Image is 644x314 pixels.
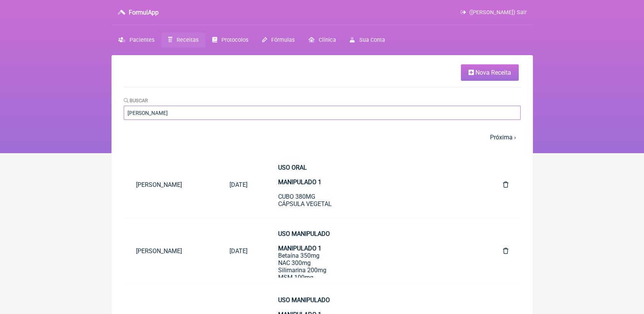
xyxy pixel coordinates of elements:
a: Próxima › [490,134,516,141]
nav: pager [124,129,521,146]
span: ([PERSON_NAME]) Sair [469,9,527,16]
span: Protocolos [221,37,248,43]
h3: FormulApp [129,9,159,16]
a: [DATE] [217,175,260,195]
a: ([PERSON_NAME]) Sair [460,9,526,16]
span: Sua Conta [359,37,385,43]
a: Protocolos [205,33,255,47]
span: Fórmulas [271,37,295,43]
a: Nova Receita [461,64,519,81]
a: [DATE] [217,241,260,261]
a: USO MANIPULADOMANIPULADO 1Betaína 350mgNAC 300mgSilimarina 200mgMSM 100mgAltilix 50mgCápsula de T... [266,224,485,278]
input: Paciente ou conteúdo da fórmula [124,106,521,120]
span: Clínica [319,37,336,43]
a: Fórmulas [255,33,302,47]
a: Receitas [161,33,205,47]
a: Sua Conta [343,33,392,47]
a: Clínica [302,33,343,47]
span: Nova Receita [475,69,511,76]
div: CUBO 380MG CÁPSULA VEGETAL CONSUMIR 1 CÁPSULA A NOITE ANTES DE DORMIR POR 30 DIAS [278,164,472,222]
a: USO ORALMANIPULADO 1CUBO 380MGCÁPSULA VEGETALCONSUMIR 1 CÁPSULA A NOITE ANTES DE DORMIR POR 30 DIAS [266,158,485,211]
label: Buscar [124,98,148,103]
a: [PERSON_NAME] [124,241,217,261]
a: [PERSON_NAME] [124,175,217,195]
strong: USO MANIPULADO MANIPULADO 1 [278,230,330,252]
span: Receitas [177,37,198,43]
a: Pacientes [111,33,161,47]
strong: USO ORAL MANIPULADO 1 [278,164,321,186]
span: Pacientes [129,37,154,43]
